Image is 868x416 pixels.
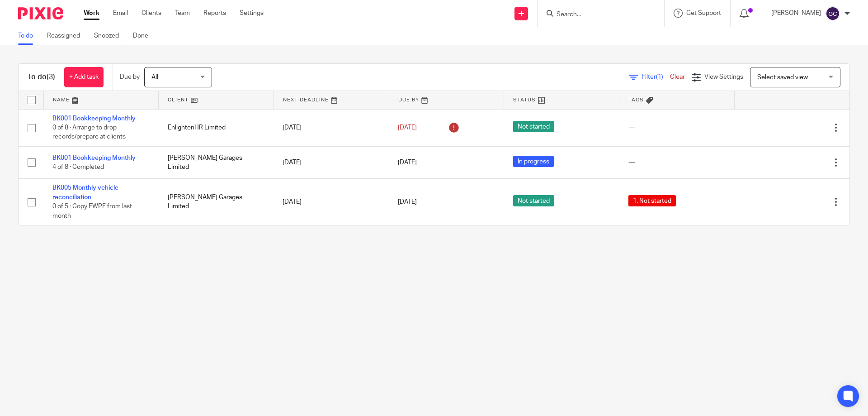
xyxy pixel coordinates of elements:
a: BK001 Bookkeeping Monthly [52,115,136,122]
td: [DATE] [274,179,389,225]
a: Email [113,9,128,18]
span: 4 of 8 · Completed [52,164,104,170]
span: Not started [513,121,554,132]
a: Settings [240,9,264,18]
span: [DATE] [398,159,417,166]
a: + Add task [64,67,104,87]
span: Filter [642,74,670,80]
span: Not started [513,195,554,206]
span: 0 of 8 · Arrange to drop records/prepare at clients [52,124,126,140]
span: (1) [656,74,663,80]
td: [DATE] [274,109,389,146]
td: [PERSON_NAME] Garages Limited [159,146,274,178]
span: (3) [47,73,55,81]
a: Done [133,27,155,45]
span: View Settings [704,74,743,80]
span: 1. Not started [628,195,676,206]
a: Snoozed [94,27,126,45]
a: BK001 Bookkeeping Monthly [52,155,136,161]
td: [PERSON_NAME] Garages Limited [159,179,274,225]
a: Reports [203,9,226,18]
span: Tags [628,97,644,102]
span: Select saved view [757,74,808,81]
span: [DATE] [398,199,417,205]
a: Clear [670,74,685,80]
a: BK005 Monthly vehicle reconciliation [52,185,118,200]
span: All [151,74,158,81]
p: [PERSON_NAME] [771,9,821,18]
span: In progress [513,156,554,167]
input: Search [556,11,637,19]
img: svg%3E [826,6,840,21]
div: --- [628,158,726,167]
div: --- [628,123,726,132]
a: Reassigned [47,27,87,45]
td: [DATE] [274,146,389,178]
span: 0 of 5 · Copy EWPF from last month [52,203,132,219]
h1: To do [28,72,55,82]
p: Due by [120,72,140,81]
a: To do [18,27,40,45]
img: Pixie [18,7,63,19]
td: EnlightenHR Limited [159,109,274,146]
span: Get Support [686,10,721,16]
a: Clients [142,9,161,18]
a: Team [175,9,190,18]
a: Work [84,9,99,18]
span: [DATE] [398,124,417,131]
